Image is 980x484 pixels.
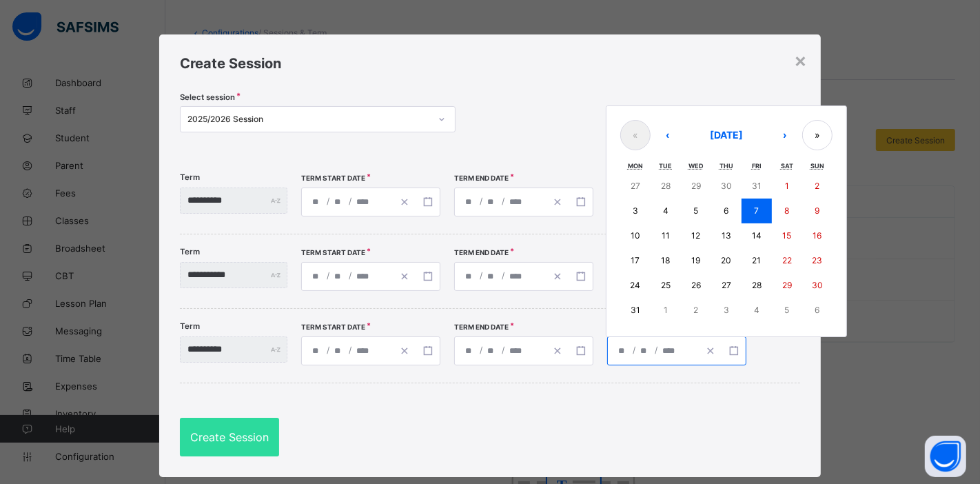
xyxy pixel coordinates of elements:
[190,430,269,444] span: Create Session
[633,205,638,216] abbr: August 3, 2026
[180,92,235,102] span: Select session
[752,181,762,191] abbr: July 31, 2026
[478,270,484,281] span: /
[651,248,681,273] button: August 18, 2026
[651,199,681,223] button: August 4, 2026
[742,223,772,248] button: August 14, 2026
[802,174,833,199] button: August 2, 2026
[772,273,802,298] button: August 29, 2026
[772,223,802,248] button: August 15, 2026
[620,248,651,273] button: August 17, 2026
[781,162,793,170] abbr: Saturday
[802,273,833,298] button: August 30, 2026
[661,181,671,191] abbr: July 28, 2026
[681,174,711,199] button: July 29, 2026
[180,55,281,72] span: Create Session
[301,174,365,182] span: Term Start Date
[724,205,728,216] abbr: August 6, 2026
[620,298,651,323] button: August 31, 2026
[772,298,802,323] button: September 5, 2026
[810,162,824,170] abbr: Sunday
[813,230,821,241] abbr: August 16, 2026
[772,248,802,273] button: August 22, 2026
[301,248,365,256] span: Term Start Date
[784,205,789,216] abbr: August 8, 2026
[500,195,506,207] span: /
[180,321,200,331] label: Term
[180,172,200,182] label: Term
[454,174,509,182] span: Term End Date
[620,199,651,223] button: August 3, 2026
[742,199,772,223] button: August 7, 2026
[752,162,762,170] abbr: Friday
[925,436,966,477] button: Open asap
[721,181,732,191] abbr: July 30, 2026
[347,344,353,356] span: /
[691,280,701,290] abbr: August 26, 2026
[742,273,772,298] button: August 28, 2026
[325,344,331,356] span: /
[681,273,711,298] button: August 26, 2026
[722,280,731,290] abbr: August 27, 2026
[631,255,640,265] abbr: August 17, 2026
[772,199,802,223] button: August 8, 2026
[664,305,668,315] abbr: September 1, 2026
[742,248,772,273] button: August 21, 2026
[754,305,759,315] abbr: September 4, 2026
[754,205,759,216] abbr: August 7, 2026
[782,255,792,265] abbr: August 22, 2026
[742,174,772,199] button: July 31, 2026
[815,181,819,191] abbr: August 2, 2026
[620,120,651,150] button: «
[688,162,704,170] abbr: Wednesday
[631,230,640,241] abbr: August 10, 2026
[659,162,672,170] abbr: Tuesday
[784,305,789,315] abbr: September 5, 2026
[662,230,670,241] abbr: August 11, 2026
[711,273,742,298] button: August 27, 2026
[631,181,640,191] abbr: July 27, 2026
[711,199,742,223] button: August 6, 2026
[770,120,800,150] button: ›
[661,280,671,290] abbr: August 25, 2026
[802,199,833,223] button: August 9, 2026
[630,280,640,290] abbr: August 24, 2026
[752,230,762,241] abbr: August 14, 2026
[454,248,509,256] span: Term End Date
[710,129,743,141] span: [DATE]
[782,280,792,290] abbr: August 29, 2026
[794,48,807,72] div: ×
[693,305,698,315] abbr: September 2, 2026
[742,298,772,323] button: September 4, 2026
[631,344,637,356] span: /
[663,205,668,216] abbr: August 4, 2026
[722,230,731,241] abbr: August 13, 2026
[681,223,711,248] button: August 12, 2026
[454,323,509,331] span: Term End Date
[651,298,681,323] button: September 1, 2026
[721,255,731,265] abbr: August 20, 2026
[802,298,833,323] button: September 6, 2026
[301,323,365,331] span: Term Start Date
[711,248,742,273] button: August 20, 2026
[653,344,659,356] span: /
[802,248,833,273] button: August 23, 2026
[628,162,643,170] abbr: Monday
[815,305,819,315] abbr: September 6, 2026
[651,223,681,248] button: August 11, 2026
[724,305,729,315] abbr: September 3, 2026
[620,223,651,248] button: August 10, 2026
[620,273,651,298] button: August 24, 2026
[711,174,742,199] button: July 30, 2026
[325,270,331,281] span: /
[802,223,833,248] button: August 16, 2026
[651,273,681,298] button: August 25, 2026
[815,205,819,216] abbr: August 9, 2026
[711,298,742,323] button: September 3, 2026
[782,230,791,241] abbr: August 15, 2026
[812,255,822,265] abbr: August 23, 2026
[187,114,430,125] div: 2025/2026 Session
[180,247,200,256] label: Term
[681,199,711,223] button: August 5, 2026
[661,255,670,265] abbr: August 18, 2026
